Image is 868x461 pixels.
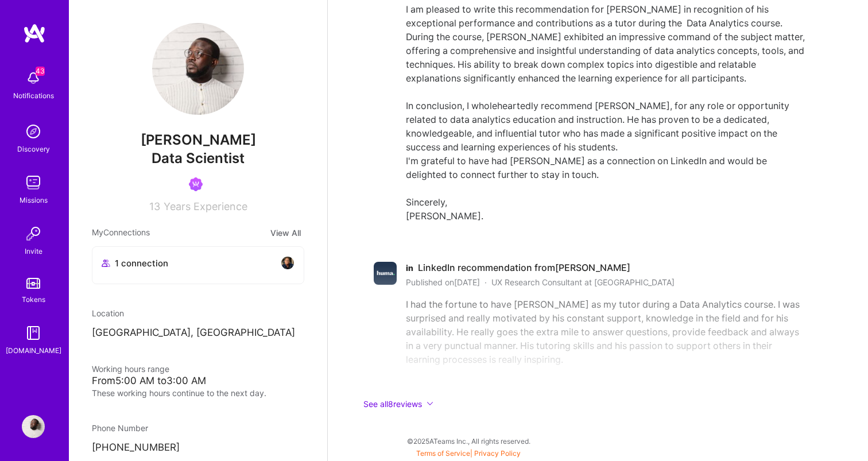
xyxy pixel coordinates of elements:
a: User Avatar [19,415,48,438]
img: Been on Mission [189,177,203,191]
div: v 4.0.25 [32,18,56,28]
div: [DOMAIN_NAME] [6,344,61,357]
div: I had the fortune to have [PERSON_NAME] as my tutor during a Data Analytics course. I was surpris... [406,297,805,366]
div: Missions [20,194,48,206]
span: [PERSON_NAME] [92,131,304,149]
i: icon Collaborator [102,259,110,268]
p: [PHONE_NUMBER] [92,441,304,455]
img: tokens [26,278,40,289]
button: 1 connectionavatar [92,246,304,284]
span: UX Research Consultant at [GEOGRAPHIC_DATA] [491,276,675,288]
img: guide book [22,321,45,344]
span: Published on [DATE] [406,276,480,288]
img: logo_orange.svg [18,18,28,28]
img: Invite [22,222,45,245]
button: View All [267,226,304,239]
span: LinkedIn recommendation from [PERSON_NAME] [418,262,630,274]
div: From 5:00 AM to 3:00 AM [92,375,304,387]
img: Huma logo [374,262,397,285]
a: Privacy Policy [474,449,521,458]
img: bell [22,67,45,90]
span: Years Experience [164,200,247,212]
p: [GEOGRAPHIC_DATA], [GEOGRAPHIC_DATA] [92,326,304,340]
div: Notifications [13,90,54,102]
div: Location [92,307,304,319]
span: Data Scientist [152,150,245,166]
img: avatar [281,256,294,270]
span: My Connections [92,226,150,239]
span: | [416,449,521,458]
span: Working hours range [92,364,169,374]
div: Invite [25,245,42,257]
img: website_grey.svg [18,30,28,39]
img: discovery [22,120,45,143]
img: tab_domain_overview_orange.svg [46,67,56,76]
a: Terms of Service [416,449,470,458]
div: Domain [59,68,84,75]
img: logo [23,23,46,44]
span: 13 [149,200,160,212]
span: · [485,276,487,288]
img: User Avatar [22,415,45,438]
img: User Avatar [152,23,244,115]
div: © 2025 ATeams Inc., All rights reserved. [69,427,868,455]
div: These working hours continue to the next day. [92,387,304,399]
img: teamwork [22,171,45,194]
div: Tokens [22,293,45,305]
div: Discovery [17,143,50,155]
img: tab_keywords_by_traffic_grey.svg [112,67,121,76]
span: 1 connection [115,257,168,269]
div: Domain: [DOMAIN_NAME] [30,30,126,39]
span: in [406,262,413,274]
div: Keywords nach Traffic [125,68,198,75]
span: 43 [36,67,45,76]
button: See all8reviews [360,397,819,410]
span: Phone Number [92,423,148,433]
div: I am pleased to write this recommendation for [PERSON_NAME] in recognition of his exceptional per... [406,2,805,223]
